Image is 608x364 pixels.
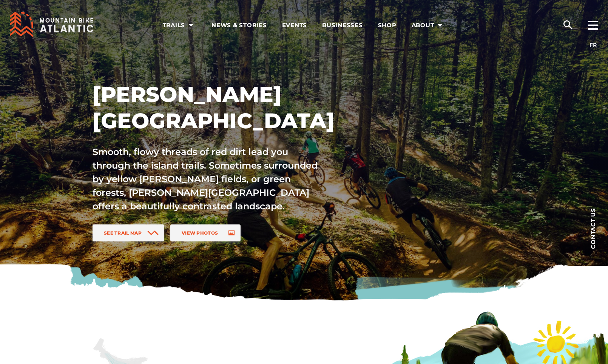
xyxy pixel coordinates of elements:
a: See Trail Map [93,224,164,241]
span: View Photos [182,230,218,236]
span: News & Stories [211,22,267,29]
span: Trails [163,22,197,29]
span: About [412,22,446,29]
p: Smooth, flowy threads of red dirt lead you through the island trails. Sometimes surrounded by yel... [93,145,322,213]
ion-icon: arrow dropdown [435,20,445,31]
a: View Photos [170,224,241,241]
ion-icon: search [562,19,574,31]
span: Events [282,22,307,29]
span: Businesses [322,22,363,29]
a: Contact us [578,196,608,260]
h1: [PERSON_NAME][GEOGRAPHIC_DATA] [93,81,372,134]
ion-icon: arrow dropdown [186,20,196,31]
span: See Trail Map [104,230,142,236]
span: Contact us [590,208,596,249]
span: Shop [378,22,397,29]
a: FR [589,41,597,48]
